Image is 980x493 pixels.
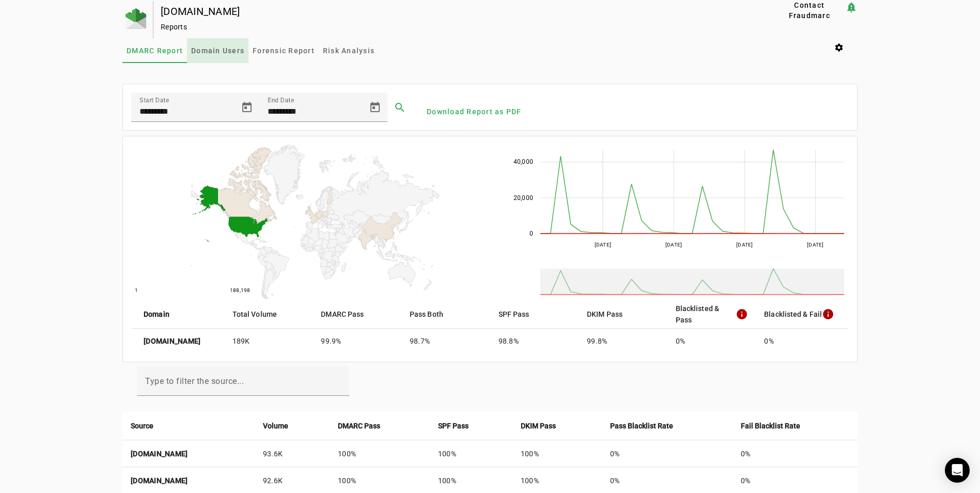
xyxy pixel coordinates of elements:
[438,420,504,432] div: SPF Pass
[490,329,579,353] mat-cell: 98.8%
[313,300,401,329] mat-header-cell: DMARC Pass
[736,242,753,248] text: [DATE]
[401,300,490,329] mat-header-cell: Pass Both
[144,309,169,320] strong: Domain
[135,287,138,293] text: 1
[521,420,556,432] strong: DKIM Pass
[253,47,315,54] span: Forensic Report
[338,420,422,432] div: DMARC Pass
[323,47,375,54] span: Risk Analysis
[191,47,244,54] span: Domain Users
[741,420,800,432] strong: Fail Blacklist Rate
[845,1,858,13] mat-icon: notification_important
[127,47,183,54] span: DMARC Report
[224,300,313,329] mat-header-cell: Total Volume
[248,38,319,63] a: Forensic Report
[602,440,732,467] td: 0%
[756,300,849,329] mat-header-cell: Blacklisted & Fail
[807,242,824,248] text: [DATE]
[512,440,602,467] td: 100%
[145,376,244,386] mat-label: Type to filter the source...
[126,8,146,29] img: Fraudmarc Logo
[161,22,740,32] div: Reports
[667,329,756,353] mat-cell: 0%
[263,420,288,432] strong: Volume
[579,329,667,353] mat-cell: 99.8%
[430,440,512,467] td: 100%
[131,450,188,458] strong: [DOMAIN_NAME]
[665,242,682,248] text: [DATE]
[490,300,579,329] mat-header-cell: SPF Pass
[131,420,153,432] strong: Source
[139,97,169,104] mat-label: Start Date
[579,300,667,329] mat-header-cell: DKIM Pass
[610,420,724,432] div: Pass Blacklist Rate
[521,420,594,432] div: DKIM Pass
[144,336,200,346] strong: [DOMAIN_NAME]
[255,440,330,467] td: 93.6K
[401,329,490,353] mat-cell: 98.7%
[822,308,834,320] mat-icon: info
[224,329,313,353] mat-cell: 189K
[667,300,756,329] mat-header-cell: Blacklisted & Pass
[733,440,858,467] td: 0%
[131,420,246,432] div: Source
[513,194,533,202] text: 20,000
[161,6,740,17] div: [DOMAIN_NAME]
[423,102,526,121] button: Download Report as PDF
[756,329,849,353] mat-cell: 0%
[313,329,401,353] mat-cell: 99.9%
[131,145,493,300] svg: A chart.
[122,38,187,63] a: DMARC Report
[438,420,469,432] strong: SPF Pass
[594,242,611,248] text: [DATE]
[268,97,294,104] mat-label: End Date
[736,308,748,320] mat-icon: info
[529,230,533,237] text: 0
[513,158,533,165] text: 40,000
[945,458,970,483] div: Open Intercom Messenger
[610,420,673,432] strong: Pass Blacklist Rate
[187,38,248,63] a: Domain Users
[263,420,321,432] div: Volume
[363,95,387,120] button: Open calendar
[338,420,380,432] strong: DMARC Pass
[319,38,379,63] a: Risk Analysis
[235,95,259,120] button: Open calendar
[131,476,188,485] strong: [DOMAIN_NAME]
[330,440,430,467] td: 100%
[774,1,845,20] button: Contact Fraudmarc
[230,287,251,293] text: 188,198
[741,420,849,432] div: Fail Blacklist Rate
[427,106,522,117] span: Download Report as PDF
